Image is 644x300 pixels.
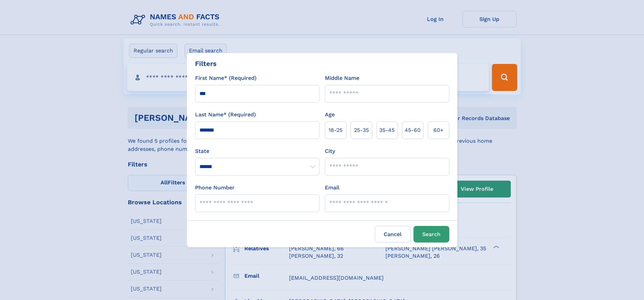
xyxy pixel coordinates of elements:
label: Phone Number [195,184,235,192]
span: 35‑45 [379,126,395,134]
label: Last Name* (Required) [195,111,256,119]
label: Age [325,111,335,119]
label: State [195,147,319,155]
span: 18‑25 [329,126,342,134]
label: City [325,147,335,155]
span: 45‑60 [405,126,421,134]
label: Email [325,184,339,192]
label: Cancel [375,226,411,243]
label: First Name* (Required) [195,74,257,82]
div: Filters [195,59,217,69]
span: 25‑35 [354,126,369,134]
span: 60+ [433,126,444,134]
label: Middle Name [325,74,359,82]
button: Search [413,226,449,243]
